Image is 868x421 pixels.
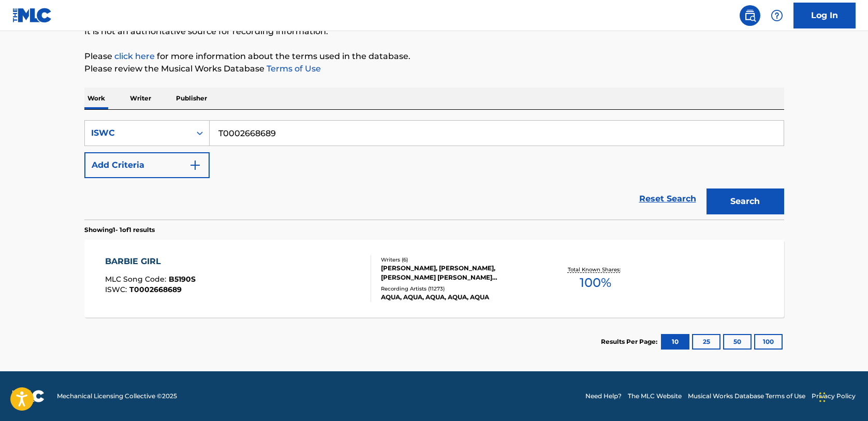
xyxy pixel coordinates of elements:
[585,391,622,401] a: Need Help?
[661,334,689,350] button: 10
[744,9,756,22] img: search
[381,256,537,264] div: Writers ( 6 )
[114,51,155,61] a: click here
[189,159,201,171] img: 9d2ae6d4665cec9f34b9.svg
[812,391,856,401] a: Privacy Policy
[740,5,760,26] a: Public Search
[91,127,184,139] div: ISWC
[723,334,752,350] button: 50
[129,285,182,294] span: T0002668689
[84,50,784,63] p: Please for more information about the terms used in the database.
[771,9,783,22] img: help
[57,391,177,401] span: Mechanical Licensing Collective © 2025
[105,255,196,268] div: BARBIE GIRL
[580,273,611,292] span: 100 %
[601,337,660,346] p: Results Per Page:
[84,63,784,75] p: Please review the Musical Works Database
[819,382,826,413] div: Drag
[707,188,784,214] button: Search
[754,334,783,350] button: 100
[105,274,169,284] span: MLC Song Code :
[84,225,155,235] p: Showing 1 - 1 of 1 results
[692,334,720,350] button: 25
[12,8,52,23] img: MLC Logo
[628,391,682,401] a: The MLC Website
[12,390,45,402] img: logo
[84,25,784,38] p: It is not an authoritative source for recording information.
[688,391,805,401] a: Musical Works Database Terms of Use
[381,285,537,293] div: Recording Artists ( 11273 )
[634,187,701,210] a: Reset Search
[568,266,623,273] p: Total Known Shares:
[84,88,108,109] p: Work
[793,3,856,28] a: Log In
[105,285,129,294] span: ISWC :
[816,371,868,421] iframe: Chat Widget
[264,64,321,74] a: Terms of Use
[84,240,784,317] a: BARBIE GIRLMLC Song Code:B5190SISWC:T0002668689Writers (6)[PERSON_NAME], [PERSON_NAME], [PERSON_N...
[173,88,210,109] p: Publisher
[381,264,537,282] div: [PERSON_NAME], [PERSON_NAME], [PERSON_NAME] [PERSON_NAME] [PERSON_NAME], [PERSON_NAME], [PERSON_N...
[381,293,537,302] div: AQUA, AQUA, AQUA, AQUA, AQUA
[169,274,196,284] span: B5190S
[127,88,154,109] p: Writer
[84,152,210,178] button: Add Criteria
[767,5,787,26] div: Help
[84,120,784,220] form: Search Form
